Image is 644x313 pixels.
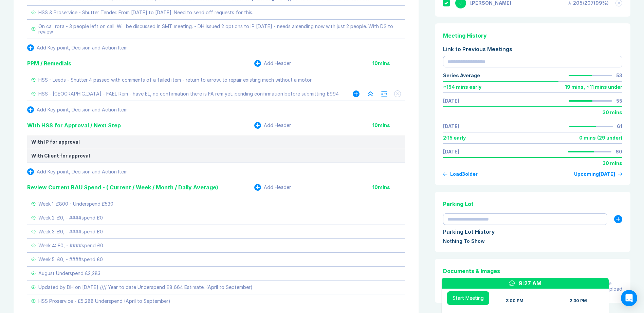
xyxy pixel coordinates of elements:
div: HSS - Leeds - Shutter 4 passed with comments of a failed item - return to arrow, to repair existi... [38,77,312,83]
div: 19 mins , ~ 11 mins under [565,84,622,90]
a: [DATE] [443,98,459,104]
div: With IP for approval [31,139,401,145]
div: PPM / Remedials [27,59,71,67]
div: August Underspend £2,283 [38,271,100,276]
div: 2:00 PM [505,298,523,304]
div: 53 [616,73,622,78]
div: Add Header [264,61,291,66]
div: 60 [615,149,622,154]
div: 2:15 early [443,135,466,141]
div: HSS & Proservice - Shutter Tender. From [DATE] to [DATE]. Need to send off requests for this. [38,10,253,15]
div: Meeting History [443,32,622,40]
div: Add Header [264,185,291,190]
div: 61 [617,124,622,129]
div: ~ 154 mins early [443,84,481,90]
div: 30 mins [603,161,622,166]
div: Parking Lot [443,200,622,208]
div: 30 mins [603,110,622,115]
div: Week 2: £0, - ####spend £0 [38,215,103,221]
div: Series Average [443,73,480,78]
div: Documents & Images [443,267,622,275]
div: 10 mins [372,185,405,190]
div: 2:30 PM [570,298,587,304]
div: Week 3: £0, - ####spend £0 [38,229,103,234]
div: Jonny Welbourn [470,0,511,6]
button: Add Header [254,60,291,67]
div: 10 mins [372,123,405,128]
div: Updated by DH on [DATE] //// Year to date Underspend £8,664 Estimate. (April to September) [38,285,253,290]
div: ( 29 under ) [597,135,622,141]
div: With Client for approval [31,153,401,159]
div: Week 5: £0, - ####spend £0 [38,257,103,262]
div: On call rota - 3 people left on call. Will be discussed in SMT meeting. - DH issued 2 options to ... [38,24,401,35]
div: Load 3 older [450,171,478,177]
div: Week 4: £0, - ####spend £0 [38,243,103,248]
button: Add Key point, Decision and Action Item [27,44,128,51]
div: 205 / 207 ( 99 %) [568,0,609,6]
div: Nothing To Show [443,238,622,244]
div: Add Key point, Decision and Action Item [37,45,128,50]
div: Link to Previous Meetings [443,45,622,53]
button: Load3older [443,171,478,177]
div: 10 mins [372,61,405,66]
div: 55 [616,98,622,104]
div: Review Current BAU Spend - ( Current / Week / Month / Daily Average) [27,183,218,191]
a: Upcoming[DATE] [574,171,622,177]
div: With HSS for Approval / Next Step [27,121,121,129]
div: Add Header [264,123,291,128]
button: Add Header [254,122,291,129]
a: [DATE] [443,149,459,154]
div: Add Key point, Decision and Action Item [37,169,128,174]
div: 0 mins [579,135,596,141]
button: Add Key point, Decision and Action Item [27,168,128,175]
div: Add Key point, Decision and Action Item [37,107,128,112]
div: HSS Proservice - £5,288 Underspend (April to September) [38,298,170,304]
div: Upcoming [DATE] [574,171,615,177]
div: Parking Lot History [443,228,622,236]
div: 9:27 AM [519,279,541,287]
button: Start Meeting [447,291,489,305]
button: Add Key point, Decision and Action Item [27,106,128,113]
a: [DATE] [443,124,459,129]
div: Week 1: £800 - Underspend £530 [38,201,113,207]
button: Add Header [254,184,291,191]
div: Open Intercom Messenger [621,290,637,306]
div: HSS - [GEOGRAPHIC_DATA] - FAEL Rem - have EL, no confirmation there is FA rem yet. pending confir... [38,91,339,97]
